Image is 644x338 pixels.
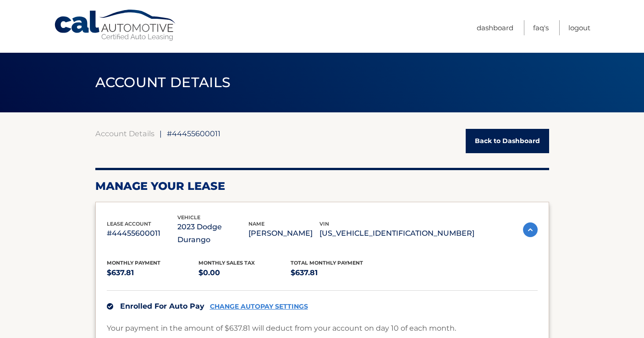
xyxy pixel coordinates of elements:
[107,260,160,266] span: Monthly Payment
[198,266,291,279] p: $0.00
[319,227,474,240] p: [US_VEHICLE_IDENTIFICATION_NUMBER]
[95,74,231,91] span: ACCOUNT DETAILS
[160,129,162,138] span: |
[533,20,549,35] a: FAQ's
[523,222,538,237] img: accordion-active.svg
[177,214,200,221] span: vehicle
[248,221,264,227] span: name
[167,129,220,138] span: #44455600011
[210,303,308,310] a: CHANGE AUTOPAY SETTINGS
[291,260,363,266] span: Total Monthly Payment
[466,129,549,153] a: Back to Dashboard
[198,260,255,266] span: Monthly sales Tax
[291,266,383,279] p: $637.81
[107,227,178,240] p: #44455600011
[107,303,113,310] img: check.svg
[95,129,154,138] a: Account Details
[107,221,151,227] span: lease account
[95,179,549,193] h2: Manage Your Lease
[177,221,248,246] p: 2023 Dodge Durango
[319,221,329,227] span: vin
[107,322,456,335] p: Your payment in the amount of $637.81 will deduct from your account on day 10 of each month.
[477,20,513,35] a: Dashboard
[568,20,590,35] a: Logout
[248,227,319,240] p: [PERSON_NAME]
[120,302,204,310] span: Enrolled For Auto Pay
[54,9,177,42] a: Cal Automotive
[107,266,199,279] p: $637.81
